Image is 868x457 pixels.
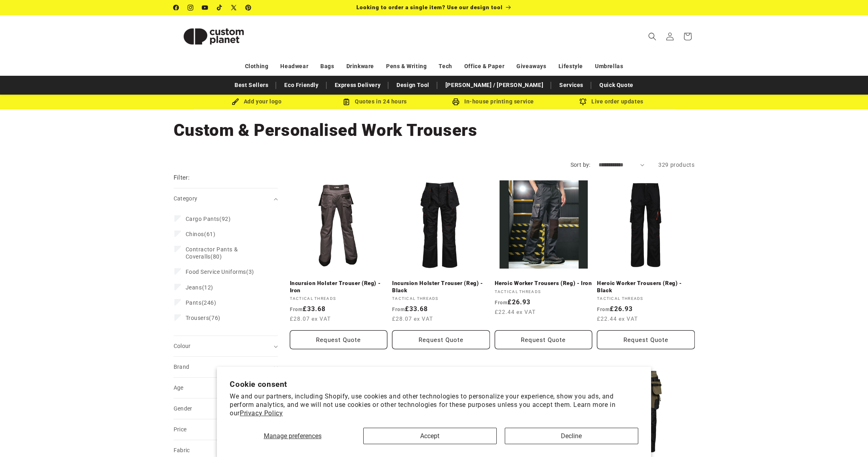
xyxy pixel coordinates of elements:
a: Heroic Worker Trousers (Reg) - Iron [495,280,593,287]
a: Lifestyle [558,59,583,73]
h2: Cookie consent [230,380,638,389]
span: Gender [174,405,192,412]
span: (61) [186,231,216,238]
summary: Brand (0 selected) [174,357,278,377]
a: Services [555,78,587,92]
a: Office & Paper [464,59,504,73]
p: We and our partners, including Shopify, use cookies and other technologies to personalize your ex... [230,392,638,417]
summary: Category (0 selected) [174,188,278,209]
img: Custom Planet [174,18,254,55]
summary: Price [174,419,278,440]
a: Tech [439,59,452,73]
summary: Search [643,28,661,45]
a: Express Delivery [331,78,385,92]
span: Category [174,195,198,202]
a: Eco Friendly [280,78,322,92]
span: (80) [186,246,264,260]
span: (3) [186,268,254,275]
span: (76) [186,314,221,322]
span: Food Service Uniforms [186,269,247,275]
div: In-house printing service [434,97,552,107]
a: Privacy Policy [240,409,283,417]
span: Manage preferences [264,432,322,440]
a: Umbrellas [595,59,623,73]
a: Quick Quote [595,78,637,92]
span: Fabric [174,447,190,453]
h1: Custom & Personalised Work Trousers [174,119,695,141]
a: Headwear [280,59,308,73]
span: Chinos [186,231,204,237]
summary: Gender (0 selected) [174,398,278,419]
a: Bags [320,59,334,73]
div: Live order updates [552,97,671,107]
a: Heroic Worker Trousers (Reg) - Black [597,280,695,294]
: Request Quote [495,330,593,349]
a: Clothing [245,59,269,73]
label: Sort by: [571,162,591,168]
span: Pants [186,299,202,306]
div: Quotes in 24 hours [316,97,434,107]
span: (12) [186,284,213,291]
a: Pens & Writing [386,59,427,73]
div: Add your logo [198,97,316,107]
button: Decline [505,428,638,444]
span: Price [174,426,187,433]
span: Contractor Pants & Coveralls [186,246,238,260]
a: Giveaways [516,59,546,73]
a: Incursion Holster Trouser (Reg) - Iron [290,280,388,294]
span: Age [174,384,184,391]
span: (246) [186,299,216,306]
span: Jeans [186,284,202,291]
span: Trousers [186,315,209,321]
img: Brush Icon [232,98,239,105]
: Request Quote [597,330,695,349]
a: [PERSON_NAME] / [PERSON_NAME] [441,78,547,92]
: Request Quote [392,330,490,349]
a: Custom Planet [170,15,257,57]
img: Order Updates Icon [343,98,350,105]
button: Manage preferences [230,428,355,444]
: Request Quote [290,330,388,349]
a: Design Tool [393,78,433,92]
span: Colour [174,343,191,349]
span: Brand [174,364,190,370]
span: Looking to order a single item? Use our design tool [356,4,503,10]
span: (92) [186,215,231,222]
a: Incursion Holster Trouser (Reg) - Black [392,280,490,294]
a: Best Sellers [231,78,272,92]
span: 329 products [658,162,694,168]
img: Order updates [579,98,587,105]
span: Cargo Pants [186,216,220,222]
summary: Age (0 selected) [174,378,278,398]
h2: Filter: [174,173,190,182]
summary: Colour (0 selected) [174,336,278,356]
img: In-house printing [452,98,459,105]
button: Accept [363,428,497,444]
a: Drinkware [346,59,374,73]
